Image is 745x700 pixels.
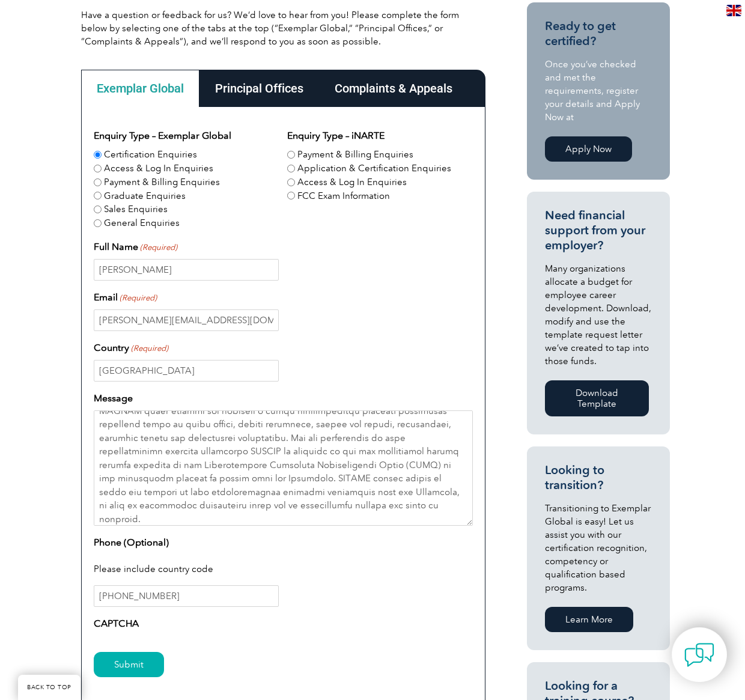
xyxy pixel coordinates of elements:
[119,292,157,304] span: (Required)
[94,652,164,677] input: Submit
[104,189,186,203] label: Graduate Enquiries
[94,290,157,305] label: Email
[94,240,177,254] label: Full Name
[104,202,168,216] label: Sales Enquiries
[94,535,169,550] label: Phone (Optional)
[94,341,168,355] label: Country
[130,342,169,355] span: (Required)
[545,19,652,49] h3: Ready to get certified?
[94,391,133,406] label: Message
[297,162,451,175] label: Application & Certification Enquiries
[297,189,390,203] label: FCC Exam Information
[81,8,485,48] p: Have a question or feedback for us? We’d love to hear from you! Please complete the form below by...
[104,148,197,162] label: Certification Enquiries
[94,555,473,586] div: Please include country code
[104,175,220,189] label: Payment & Billing Enquiries
[545,208,652,253] h3: Need financial support from your employer?
[684,640,714,670] img: contact-chat.png
[104,216,180,230] label: General Enquiries
[545,136,632,162] a: Apply Now
[297,148,413,162] label: Payment & Billing Enquiries
[94,129,231,143] legend: Enquiry Type – Exemplar Global
[297,175,407,189] label: Access & Log In Enquiries
[287,129,385,143] legend: Enquiry Type – iNARTE
[545,607,633,632] a: Learn More
[319,70,468,107] div: Complaints & Appeals
[545,262,652,368] p: Many organizations allocate a budget for employee career development. Download, modify and use th...
[545,380,649,416] a: Download Template
[545,502,652,594] p: Transitioning to Exemplar Global is easy! Let us assist you with our certification recognition, c...
[545,463,652,493] h3: Looking to transition?
[545,58,652,124] p: Once you’ve checked and met the requirements, register your details and Apply Now at
[94,616,139,631] label: CAPTCHA
[18,675,81,700] a: BACK TO TOP
[199,70,319,107] div: Principal Offices
[726,5,741,16] img: en
[104,162,213,175] label: Access & Log In Enquiries
[81,70,199,107] div: Exemplar Global
[139,242,178,254] span: (Required)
